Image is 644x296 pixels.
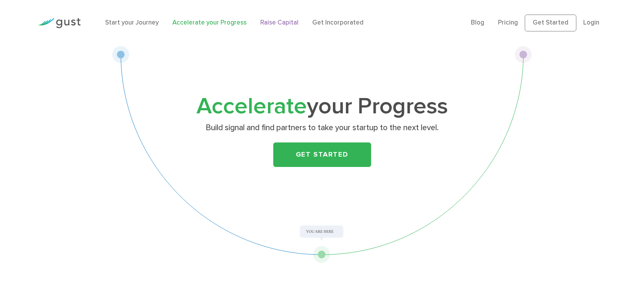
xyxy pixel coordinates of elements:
a: Get Started [525,15,576,31]
a: Accelerate your Progress [172,19,247,26]
a: Get Started [273,142,371,167]
h1: your Progress [171,96,473,117]
a: Login [583,19,599,26]
a: Start your Journey [105,19,159,26]
a: Raise Capital [260,19,298,26]
p: Build signal and find partners to take your startup to the next level. [174,123,470,133]
img: Gust Logo [38,18,81,28]
span: Accelerate [196,93,307,120]
a: Get Incorporated [312,19,363,26]
a: Blog [471,19,484,26]
a: Pricing [498,19,518,26]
